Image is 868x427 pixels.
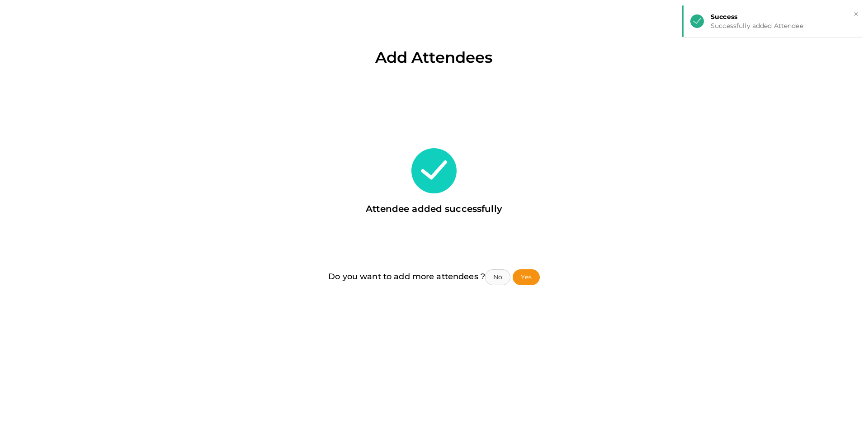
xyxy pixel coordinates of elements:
[711,12,856,21] div: Success
[366,203,502,214] span: Attendee added successfully
[122,215,746,285] div: Do you want to add more attendees ?
[711,21,856,30] div: Successfully added Attendee
[853,9,859,19] button: ×
[513,269,539,285] button: Yes
[411,148,457,193] img: tick-success.svg
[375,46,493,69] label: Add Attendees
[485,269,510,285] button: No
